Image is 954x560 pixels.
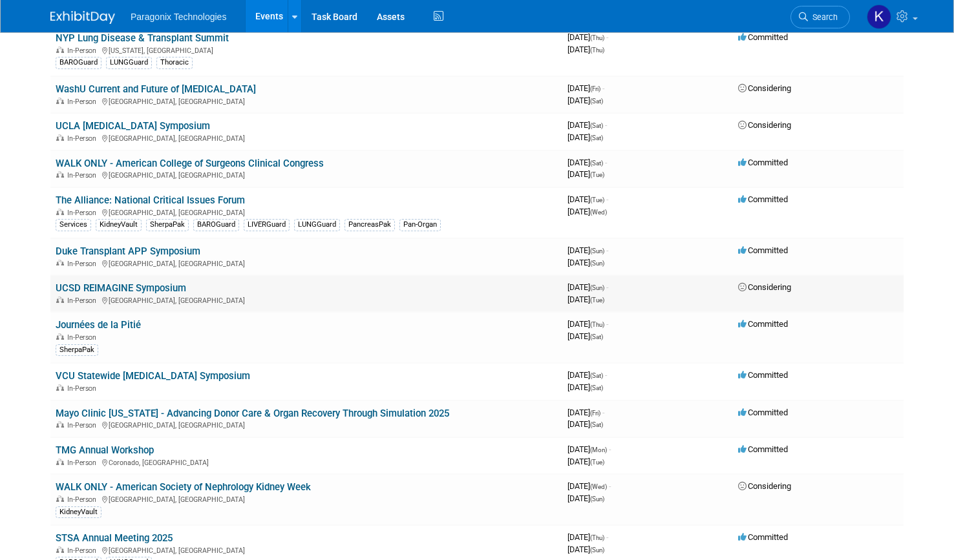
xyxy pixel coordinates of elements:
[56,207,557,217] div: [GEOGRAPHIC_DATA], [GEOGRAPHIC_DATA]
[738,370,788,380] span: Committed
[567,169,604,179] span: [DATE]
[344,219,395,231] div: PancreasPak
[602,408,604,417] span: -
[67,296,100,305] span: In-Person
[738,282,791,292] span: Considering
[56,319,141,331] a: Journées de la Pitié
[56,171,64,178] img: In-Person Event
[590,122,603,129] span: (Sat)
[606,282,608,292] span: -
[606,245,608,255] span: -
[56,532,173,544] a: STSA Annual Meeting 2025
[56,459,64,465] img: In-Person Event
[567,319,608,329] span: [DATE]
[56,344,98,356] div: SherpaPak
[56,45,557,55] div: [US_STATE], [GEOGRAPHIC_DATA]
[567,331,603,341] span: [DATE]
[50,11,115,24] img: ExhibitDay
[56,546,64,553] img: In-Person Event
[56,408,449,419] a: Mayo Clinic [US_STATE] - Advancing Donor Care & Organ Recovery Through Simulation 2025
[590,85,600,92] span: (Fri)
[56,544,557,555] div: [GEOGRAPHIC_DATA], [GEOGRAPHIC_DATA]
[146,219,189,231] div: SherpaPak
[131,12,226,22] span: Paragonix Technologies
[567,532,608,542] span: [DATE]
[56,333,64,340] img: In-Person Event
[67,134,100,143] span: In-Person
[56,158,324,169] a: WALK ONLY - American College of Surgeons Clinical Congress
[567,45,604,54] span: [DATE]
[56,132,557,143] div: [GEOGRAPHIC_DATA], [GEOGRAPHIC_DATA]
[399,219,441,231] div: Pan-Organ
[605,370,607,380] span: -
[606,194,608,204] span: -
[738,194,788,204] span: Committed
[738,532,788,542] span: Committed
[67,47,100,55] span: In-Person
[808,12,838,22] span: Search
[590,421,603,428] span: (Sat)
[567,96,603,105] span: [DATE]
[590,333,603,340] span: (Sat)
[56,83,256,95] a: WashU Current and Future of [MEDICAL_DATA]
[567,370,607,380] span: [DATE]
[193,219,239,231] div: BAROGuard
[56,134,64,141] img: In-Person Event
[567,132,603,142] span: [DATE]
[590,34,604,41] span: (Thu)
[867,5,891,29] img: Krista Paplaczyk
[156,57,193,68] div: Thoracic
[606,32,608,42] span: -
[67,98,100,106] span: In-Person
[56,495,64,502] img: In-Person Event
[567,282,608,292] span: [DATE]
[67,384,100,393] span: In-Person
[738,83,791,93] span: Considering
[590,260,604,267] span: (Sun)
[738,444,788,454] span: Committed
[56,282,186,294] a: UCSD REIMAGINE Symposium
[106,57,152,68] div: LUNGGuard
[567,258,604,267] span: [DATE]
[590,47,604,54] span: (Thu)
[567,457,604,466] span: [DATE]
[56,444,154,456] a: TMG Annual Workshop
[738,158,788,167] span: Committed
[56,506,101,518] div: KidneyVault
[56,258,557,268] div: [GEOGRAPHIC_DATA], [GEOGRAPHIC_DATA]
[590,284,604,291] span: (Sun)
[67,260,100,268] span: In-Person
[56,219,91,231] div: Services
[67,495,100,504] span: In-Person
[567,419,603,429] span: [DATE]
[567,295,604,304] span: [DATE]
[56,169,557,180] div: [GEOGRAPHIC_DATA], [GEOGRAPHIC_DATA]
[67,421,100,430] span: In-Person
[738,120,791,130] span: Considering
[56,419,557,430] div: [GEOGRAPHIC_DATA], [GEOGRAPHIC_DATA]
[590,247,604,254] span: (Sun)
[609,444,611,454] span: -
[590,483,607,490] span: (Wed)
[609,481,611,491] span: -
[56,98,64,104] img: In-Person Event
[67,171,100,180] span: In-Person
[56,209,64,215] img: In-Person Event
[590,209,607,216] span: (Wed)
[567,83,604,93] span: [DATE]
[606,319,608,329] span: -
[790,6,850,28] a: Search
[590,98,603,105] span: (Sat)
[590,321,604,328] span: (Thu)
[738,32,788,42] span: Committed
[567,544,604,554] span: [DATE]
[590,160,603,167] span: (Sat)
[567,481,611,491] span: [DATE]
[56,47,64,53] img: In-Person Event
[56,96,557,106] div: [GEOGRAPHIC_DATA], [GEOGRAPHIC_DATA]
[738,245,788,255] span: Committed
[56,57,101,68] div: BAROGuard
[244,219,290,231] div: LIVERGuard
[738,408,788,417] span: Committed
[56,260,64,266] img: In-Person Event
